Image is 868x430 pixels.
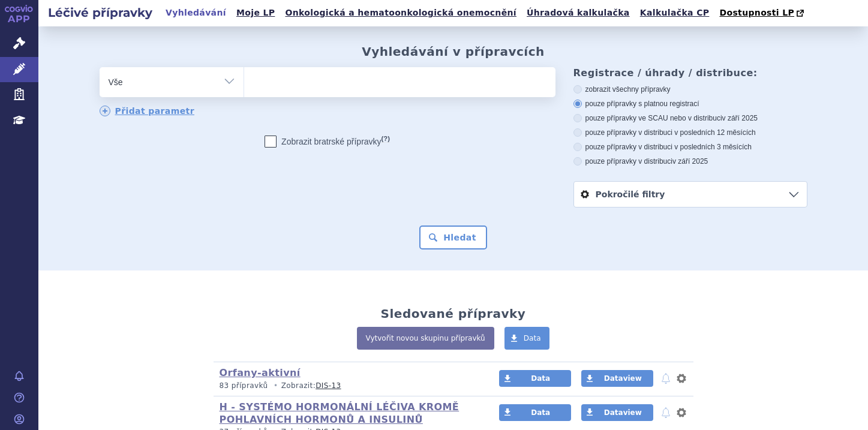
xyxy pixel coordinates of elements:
i: • [271,381,281,391]
span: Data [531,374,550,383]
a: Dataview [581,404,653,421]
span: Data [524,334,541,342]
a: Přidat parametr [100,106,195,116]
button: notifikace [660,405,672,420]
button: Hledat [419,225,487,249]
label: pouze přípravky v distribuci [573,157,807,166]
h2: Vyhledávání v přípravcích [362,44,545,59]
a: DIS-13 [316,381,341,390]
a: Vyhledávání [162,5,230,21]
abbr: (?) [382,135,390,143]
span: Dataview [604,408,642,417]
a: Úhradová kalkulačka [523,5,633,21]
span: Dataview [604,374,642,383]
label: pouze přípravky ve SCAU nebo v distribuci [573,113,807,123]
p: Zobrazit: [220,381,477,391]
a: Moje LP [233,5,278,21]
a: Vytvořit novou skupinu přípravků [357,327,494,350]
a: Kalkulačka CP [636,5,713,21]
a: Dostupnosti LP [716,5,810,22]
a: Data [504,327,550,350]
label: pouze přípravky v distribuci v posledních 12 měsících [573,128,807,137]
a: H - SYSTÉMO HORMONÁLNÍ LÉČIVA KROMĚ POHLAVNÍCH HORMONŮ A INSULINŮ [220,401,459,425]
span: 83 přípravků [220,381,268,390]
h3: Registrace / úhrady / distribuce: [573,67,807,79]
h2: Léčivé přípravky [38,4,162,21]
a: Onkologická a hematoonkologická onemocnění [281,5,520,21]
h2: Sledované přípravky [381,306,526,321]
a: Data [499,370,571,387]
button: notifikace [660,371,672,386]
a: Data [499,404,571,421]
label: Zobrazit bratrské přípravky [265,136,390,148]
a: Orfany-aktivní [220,367,301,378]
label: pouze přípravky v distribuci v posledních 3 měsících [573,142,807,152]
span: Dostupnosti LP [719,8,794,17]
a: Pokročilé filtry [574,182,807,207]
label: zobrazit všechny přípravky [573,85,807,94]
label: pouze přípravky s platnou registrací [573,99,807,109]
button: nastavení [675,405,687,420]
button: nastavení [675,371,687,386]
a: Dataview [581,370,653,387]
span: v září 2025 [672,157,708,166]
span: v září 2025 [722,114,758,122]
span: Data [531,408,550,417]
